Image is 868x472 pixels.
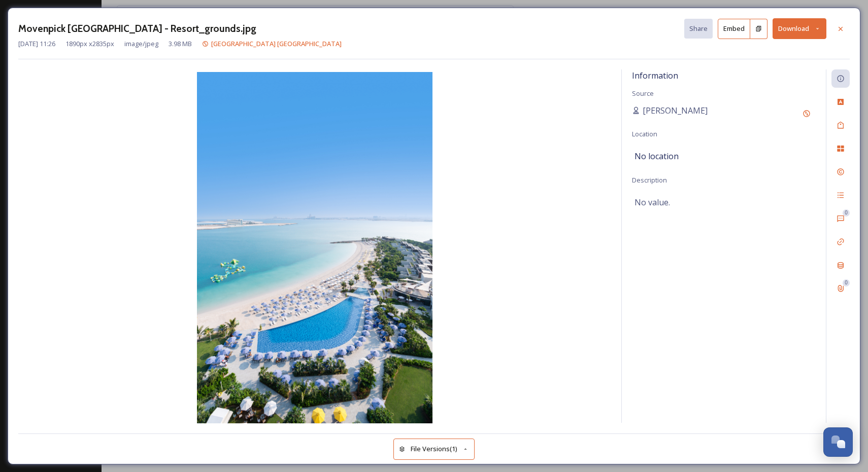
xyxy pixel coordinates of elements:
[632,175,667,185] span: Description
[18,39,55,49] span: [DATE] 11:26
[843,209,850,216] div: 0
[18,21,256,36] h3: Movenpick [GEOGRAPHIC_DATA] - Resort_grounds.jpg
[393,439,475,459] button: File Versions(1)
[635,196,670,208] span: No value.
[684,19,713,39] button: Share
[773,18,826,39] button: Download
[823,427,853,457] button: Open Chat
[18,72,611,425] img: Movenpick%20Marjan%20Island%20-%20Resort_grounds.jpg
[169,39,192,49] span: 3.98 MB
[718,19,750,39] button: Embed
[643,104,708,117] span: [PERSON_NAME]
[65,39,114,49] span: 1890 px x 2835 px
[632,129,657,138] span: Location
[635,150,679,162] span: No location
[632,89,654,98] span: Source
[211,39,342,48] span: [GEOGRAPHIC_DATA] [GEOGRAPHIC_DATA]
[843,279,850,286] div: 0
[124,39,158,49] span: image/jpeg
[632,70,678,81] span: Information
